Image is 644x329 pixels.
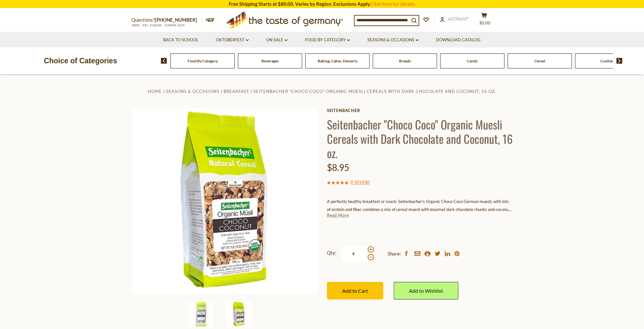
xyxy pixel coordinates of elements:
img: Seitenbacher Choco Coco [131,108,317,294]
a: On Sale [266,37,287,44]
span: Account [448,16,468,21]
img: previous arrow [161,58,167,64]
span: A perfectly healthy breakfast or snack: Seitenbacher's Organic Choco Coco German muesli, with lot... [327,199,512,220]
a: Breads [399,59,411,63]
a: 1 Review [352,179,368,186]
h1: Seitenbacher "Choco Coco" Organic Muesli Cereals with Dark Chocolate and Coconut, 16 oz. [327,117,513,160]
a: Account [440,16,468,23]
a: Beverages [261,59,279,63]
a: Food By Category [305,37,350,44]
a: [PHONE_NUMBER] [155,17,197,23]
a: Seasons & Occasions [166,89,219,94]
p: Questions? [131,16,202,24]
a: Seitenbacher "Choco Coco" Organic Muesli Cereals with Dark Chocolate and Coconut, 16 oz. [253,89,496,94]
a: Home [148,89,162,94]
span: Add to Cart [342,288,368,294]
a: Read More [327,212,349,218]
a: Candy [467,59,478,63]
span: ( ) [350,179,370,185]
a: Cookies [600,59,614,63]
span: $0.00 [479,20,490,25]
a: Oktoberfest [216,37,249,44]
a: Click here for details. [370,1,416,7]
a: Cereal [534,59,545,63]
a: Back to School [163,37,198,44]
img: Seitenbacher Choco Coco [226,301,252,327]
a: Seasons & Occasions [367,37,419,44]
a: Download Catalog [436,37,481,44]
input: Qty: [341,245,367,262]
a: Baking, Cakes, Desserts [318,59,357,63]
a: Add to Wishlist [394,282,458,299]
img: next arrow [616,58,622,64]
button: Add to Cart [327,282,383,299]
a: Food By Category [188,59,218,63]
a: Seitenbacher [327,108,513,113]
span: Share: [388,250,401,258]
img: Seitenbacher "Choco Coco" Organic Muesli Cereals with Dark Chocolate and Coconut, 16 oz. [188,301,213,327]
span: MON - FRI, 9:00AM - 5:00PM (EST) [131,24,185,27]
a: Breakfast [223,89,249,94]
button: $0.00 [475,12,494,28]
strong: Qty: [327,249,336,257]
span: $8.95 [327,162,349,173]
